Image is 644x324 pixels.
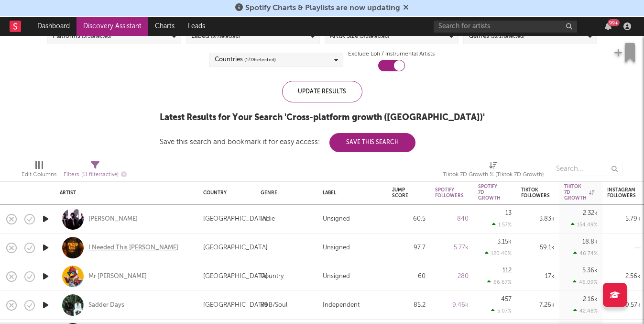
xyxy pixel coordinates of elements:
div: 280 [435,271,469,282]
div: Artist Size [330,31,389,42]
div: Independent [323,300,360,311]
div: 46.09 % [573,279,598,285]
a: Discovery Assistant [76,17,148,36]
div: 2.32k [583,210,598,216]
span: Spotify Charts & Playlists are now updating [245,4,400,12]
div: Tiktok Followers [521,187,550,199]
button: Save This Search [329,133,415,152]
div: Genres [469,31,524,42]
div: Country [203,190,246,196]
div: Edit Columns [22,157,56,185]
div: 457 [501,296,512,302]
div: 42.48 % [573,308,598,314]
div: 112 [502,268,512,274]
div: Filters [64,169,127,181]
div: Indie [261,213,275,225]
div: Tiktok 7D Growth [564,184,594,201]
div: 2.56k [607,271,641,282]
div: 5.79k [607,213,641,225]
div: 5.07 % [491,308,512,314]
div: 2.16k [583,296,598,302]
div: [GEOGRAPHIC_DATA] [203,213,268,225]
div: 1.57 % [492,222,512,228]
div: 66.67 % [487,279,512,285]
span: ( 1 / 78 selected) [244,54,276,66]
div: Unsigned [323,242,350,254]
div: [GEOGRAPHIC_DATA] [203,271,268,282]
div: Platforms [53,31,111,42]
label: Exclude Lofi / Instrumental Artists [348,48,435,60]
a: I Needed This [PERSON_NAME] [88,244,178,252]
a: Sadder Days [88,301,124,310]
div: 5.36k [582,268,598,274]
a: Dashboard [31,17,76,36]
div: Genre [261,190,308,196]
div: Filters(11 filters active) [64,157,127,185]
div: Tiktok 7D Growth % (Tiktok 7D Growth) [443,157,544,185]
div: R&B/Soul [261,300,287,311]
input: Search... [551,162,622,176]
div: Tiktok 7D Growth % (Tiktok 7D Growth) [443,169,544,180]
button: 99+ [605,22,611,30]
div: Spotify Followers [435,187,464,199]
div: 85.2 [392,300,426,311]
div: Label [323,190,378,196]
div: 5.77k [435,242,469,254]
a: Charts [148,17,181,36]
div: 97.7 [392,242,426,254]
div: 13 [505,210,512,216]
div: Artist [60,190,189,196]
div: Country [261,271,284,282]
div: 3.83k [521,213,555,225]
span: ( 5 / 5 selected) [82,31,111,42]
div: [GEOGRAPHIC_DATA] [203,242,268,254]
div: Save this search and bookmark it for easy access: [160,138,415,145]
div: 9.46k [435,300,469,311]
div: Unsigned [323,271,350,282]
a: Leads [181,17,212,36]
div: Update Results [282,81,362,102]
div: Edit Columns [22,169,56,180]
div: 154.49 % [571,222,598,228]
input: Search for artists [434,21,577,33]
div: 3.15k [497,239,512,245]
a: Mr [PERSON_NAME] [88,272,147,281]
div: 60 [392,271,426,282]
div: Countries [215,54,276,66]
div: Labels [191,31,240,42]
span: ( 5 / 5 selected) [360,31,389,42]
div: 120.40 % [485,250,512,257]
div: Instagram Followers [607,187,636,199]
div: Jump Score [392,187,411,199]
span: ( 11 filters active) [81,172,119,178]
div: 59.1k [521,242,555,254]
span: ( 16 / 17 selected) [491,31,524,42]
span: Dismiss [403,4,409,12]
div: Unsigned [323,213,350,225]
div: 840 [435,213,469,225]
div: [GEOGRAPHIC_DATA] [203,300,268,311]
div: 7.26k [521,300,555,311]
span: ( 3 / 7 selected) [211,31,240,42]
div: 18.8k [582,239,598,245]
div: 60.5 [392,213,426,225]
a: [PERSON_NAME] [88,215,138,223]
div: Spotify 7D Growth [478,184,501,201]
div: Latest Results for Your Search ' Cross-platform growth ([GEOGRAPHIC_DATA]) ' [160,112,485,123]
div: 46.74 % [573,250,598,257]
div: 99 + [608,19,620,26]
div: 17k [521,271,555,282]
